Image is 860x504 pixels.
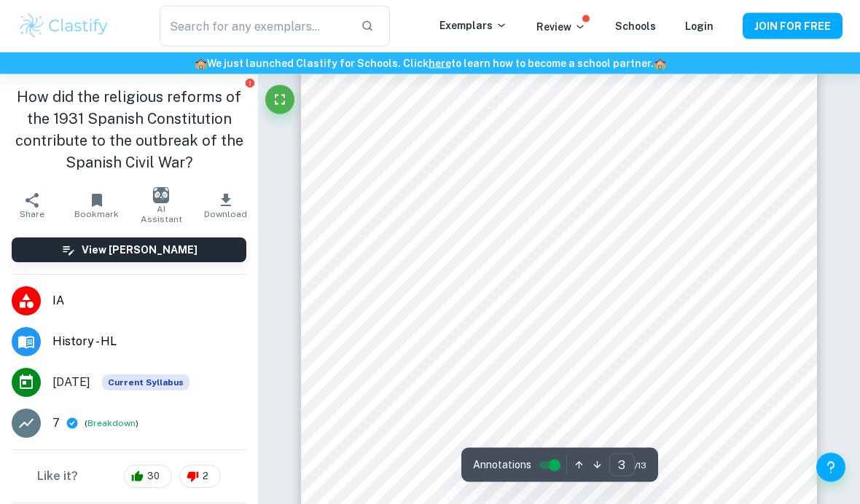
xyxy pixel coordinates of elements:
button: Help and Feedback [816,453,845,482]
h1: How did the religious reforms of the 1931 Spanish Constitution contribute to the outbreak of the ... [12,86,246,173]
span: 🏫 [195,58,207,69]
span: [DATE] [52,374,90,391]
span: Download [204,209,247,219]
a: Schools [615,20,656,32]
span: IA [52,292,246,310]
span: Bookmark [74,209,119,219]
button: View [PERSON_NAME] [12,237,246,262]
span: AI Assistant [138,204,185,224]
span: History - HL [52,333,246,350]
button: Report issue [244,77,255,88]
span: / 13 [635,459,646,472]
h6: We just launched Clastify for Schools. Click to learn how to become a school partner. [3,55,857,71]
span: Annotations [473,457,531,473]
a: Login [685,20,714,32]
button: Bookmark [65,185,130,226]
button: Breakdown [87,417,136,430]
p: Exemplars [439,17,507,34]
img: AI Assistant [153,187,169,203]
div: 2 [179,465,221,488]
h6: View [PERSON_NAME] [82,242,198,258]
h6: Like it? [37,468,78,485]
span: ( ) [85,417,138,430]
input: Search for any exemplars... [160,6,349,47]
span: Share [20,209,44,219]
span: 🏫 [654,58,666,69]
button: AI Assistant [129,185,194,226]
div: 30 [124,465,172,488]
a: here [429,58,451,69]
div: This exemplar is based on the current syllabus. Feel free to refer to it for inspiration/ideas wh... [102,374,189,390]
span: 30 [139,469,168,484]
p: Review [536,19,586,35]
button: JOIN FOR FREE [743,13,843,39]
span: Current Syllabus [102,374,189,390]
span: 2 [195,469,216,484]
button: Fullscreen [265,85,294,114]
img: Clastify logo [17,12,110,41]
button: Download [194,185,259,226]
p: 7 [52,414,60,432]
